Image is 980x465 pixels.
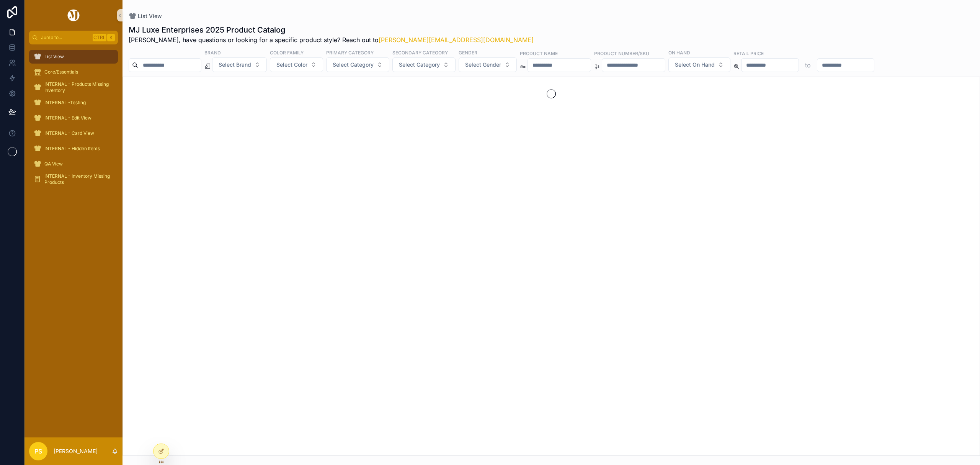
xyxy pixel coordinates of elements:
[270,57,323,72] button: Select Button
[129,35,534,44] span: [PERSON_NAME], have questions or looking for a specific product style? Reach out to
[29,126,118,140] a: INTERNAL - Card View
[44,69,78,75] span: Core/Essentials
[465,61,501,69] span: Select Gender
[44,81,110,93] span: INTERNAL - Products Missing Inventory
[66,9,81,21] img: App logo
[29,65,118,79] a: Core/Essentials
[93,34,106,41] span: Ctrl
[44,115,91,121] span: INTERNAL - Edit View
[594,50,649,57] label: Product Number/SKU
[29,50,118,64] a: List View
[29,157,118,171] a: QA View
[44,100,86,106] span: INTERNAL -Testing
[24,44,122,196] div: scrollable content
[459,57,517,72] button: Select Button
[805,61,811,70] p: to
[44,54,64,60] span: List View
[675,61,715,69] span: Select On Hand
[459,49,477,56] label: Gender
[276,61,307,69] span: Select Color
[129,12,162,20] a: List View
[129,25,534,35] h1: MJ Luxe Enterprises 2025 Product Catalog
[29,31,118,44] button: Jump to...CtrlK
[44,146,100,152] span: INTERNAL - Hidden Items
[29,172,118,186] a: INTERNAL - Inventory Missing Products
[392,57,456,72] button: Select Button
[326,49,374,56] label: Primary Category
[29,142,118,156] a: INTERNAL - Hidden Items
[138,12,162,20] span: List View
[41,34,90,41] span: Jump to...
[29,111,118,125] a: INTERNAL - Edit View
[326,57,389,72] button: Select Button
[212,57,267,72] button: Select Button
[34,447,42,456] span: PS
[733,50,764,57] label: Retail Price
[29,96,118,110] a: INTERNAL -Testing
[668,57,730,72] button: Select Button
[270,49,304,56] label: Color Family
[108,34,114,41] span: K
[392,49,448,56] label: Secondary Category
[668,49,690,56] label: On Hand
[219,61,251,69] span: Select Brand
[44,161,63,167] span: QA View
[44,173,110,185] span: INTERNAL - Inventory Missing Products
[333,61,374,69] span: Select Category
[54,447,98,455] p: [PERSON_NAME]
[520,50,558,57] label: Product Name
[29,80,118,94] a: INTERNAL - Products Missing Inventory
[204,49,221,56] label: Brand
[399,61,440,69] span: Select Category
[44,130,94,136] span: INTERNAL - Card View
[379,36,534,44] a: [PERSON_NAME][EMAIL_ADDRESS][DOMAIN_NAME]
